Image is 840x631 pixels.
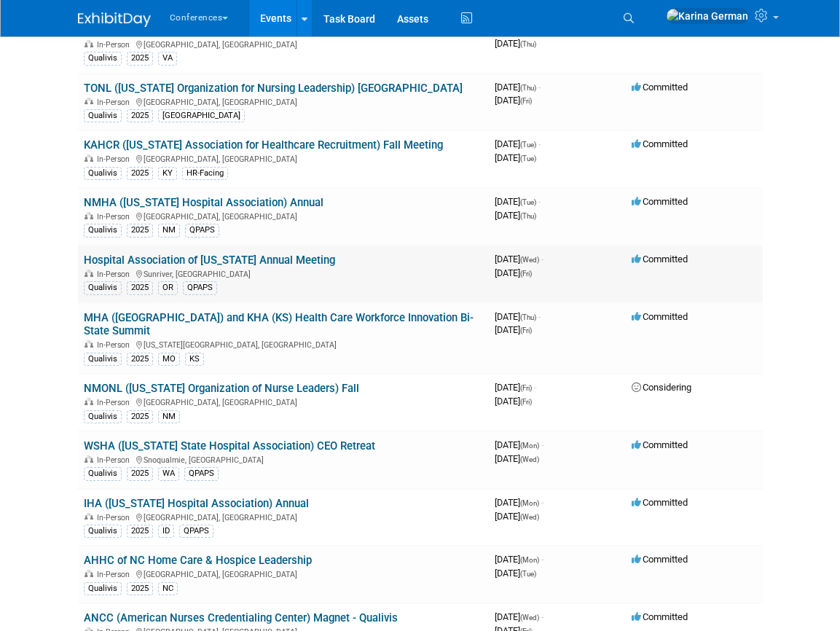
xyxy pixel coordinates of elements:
[538,196,541,207] span: -
[84,467,122,480] div: Qualivis
[632,611,688,622] span: Committed
[158,52,177,65] div: VA
[84,582,122,595] div: Qualivis
[84,568,483,579] div: [GEOGRAPHIC_DATA], [GEOGRAPHIC_DATA]
[97,340,134,350] span: In-Person
[97,98,134,107] span: In-Person
[97,513,134,522] span: In-Person
[85,570,93,577] img: In-Person Event
[520,97,532,105] span: (Fri)
[541,497,543,508] span: -
[84,210,483,222] div: [GEOGRAPHIC_DATA], [GEOGRAPHIC_DATA]
[84,311,474,338] a: MHA ([GEOGRAPHIC_DATA]) and KHA (KS) Health Care Workforce Innovation Bi-State Summit
[520,154,536,162] span: (Tue)
[84,254,335,267] a: Hospital Association of [US_STATE] Annual Meeting
[520,513,539,521] span: (Wed)
[97,398,134,407] span: In-Person
[182,167,228,180] div: HR-Facing
[632,497,688,508] span: Committed
[538,311,541,322] span: -
[541,254,543,264] span: -
[84,382,359,395] a: NMONL ([US_STATE] Organization of Nurse Leaders) Fall
[158,582,178,595] div: NC
[84,281,122,294] div: Qualivis
[495,568,536,579] span: [DATE]
[520,326,532,334] span: (Fri)
[495,196,541,207] span: [DATE]
[495,511,539,522] span: [DATE]
[84,554,312,567] a: AHHC of NC Home Care & Hospice Leadership
[520,398,532,406] span: (Fri)
[495,311,541,322] span: [DATE]
[520,455,539,463] span: (Wed)
[84,224,122,237] div: Qualivis
[185,224,219,237] div: QPAPS
[495,254,543,264] span: [DATE]
[85,513,93,520] img: In-Person Event
[520,40,536,48] span: (Thu)
[127,353,153,366] div: 2025
[85,98,93,105] img: In-Person Event
[495,497,543,508] span: [DATE]
[85,398,93,405] img: In-Person Event
[127,167,153,180] div: 2025
[541,439,543,450] span: -
[85,340,93,348] img: In-Person Event
[520,556,539,564] span: (Mon)
[84,196,323,209] a: NMHA ([US_STATE] Hospital Association) Annual
[495,324,532,335] span: [DATE]
[495,38,536,49] span: [DATE]
[84,396,483,407] div: [GEOGRAPHIC_DATA], [GEOGRAPHIC_DATA]
[158,353,180,366] div: MO
[85,40,93,47] img: In-Person Event
[520,141,536,149] span: (Tue)
[632,382,691,393] span: Considering
[97,570,134,579] span: In-Person
[84,497,309,510] a: IHA ([US_STATE] Hospital Association) Annual
[520,198,536,206] span: (Tue)
[127,582,153,595] div: 2025
[158,281,178,294] div: OR
[183,281,217,294] div: QPAPS
[84,267,483,279] div: Sunriver, [GEOGRAPHIC_DATA]
[495,82,541,93] span: [DATE]
[538,138,541,149] span: -
[495,95,532,106] span: [DATE]
[495,382,536,393] span: [DATE]
[520,313,536,321] span: (Thu)
[84,453,483,465] div: Snoqualmie, [GEOGRAPHIC_DATA]
[127,109,153,122] div: 2025
[127,224,153,237] div: 2025
[127,52,153,65] div: 2025
[84,38,483,50] div: [GEOGRAPHIC_DATA], [GEOGRAPHIC_DATA]
[84,152,483,164] div: [GEOGRAPHIC_DATA], [GEOGRAPHIC_DATA]
[84,82,463,95] a: TONL ([US_STATE] Organization for Nursing Leadership) [GEOGRAPHIC_DATA]
[495,554,543,565] span: [DATE]
[632,554,688,565] span: Committed
[158,467,179,480] div: WA
[85,270,93,277] img: In-Person Event
[632,196,688,207] span: Committed
[84,353,122,366] div: Qualivis
[520,570,536,578] span: (Tue)
[666,8,749,24] img: Karina German
[179,525,213,538] div: QPAPS
[495,152,536,163] span: [DATE]
[632,254,688,264] span: Committed
[84,138,443,152] a: KAHCR ([US_STATE] Association for Healthcare Recruitment) Fall Meeting
[520,384,532,392] span: (Fri)
[538,82,541,93] span: -
[84,511,483,522] div: [GEOGRAPHIC_DATA], [GEOGRAPHIC_DATA]
[84,167,122,180] div: Qualivis
[158,167,177,180] div: KY
[632,311,688,322] span: Committed
[84,52,122,65] div: Qualivis
[632,82,688,93] span: Committed
[520,256,539,264] span: (Wed)
[97,270,134,279] span: In-Person
[495,267,532,278] span: [DATE]
[127,467,153,480] div: 2025
[84,410,122,423] div: Qualivis
[632,138,688,149] span: Committed
[534,382,536,393] span: -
